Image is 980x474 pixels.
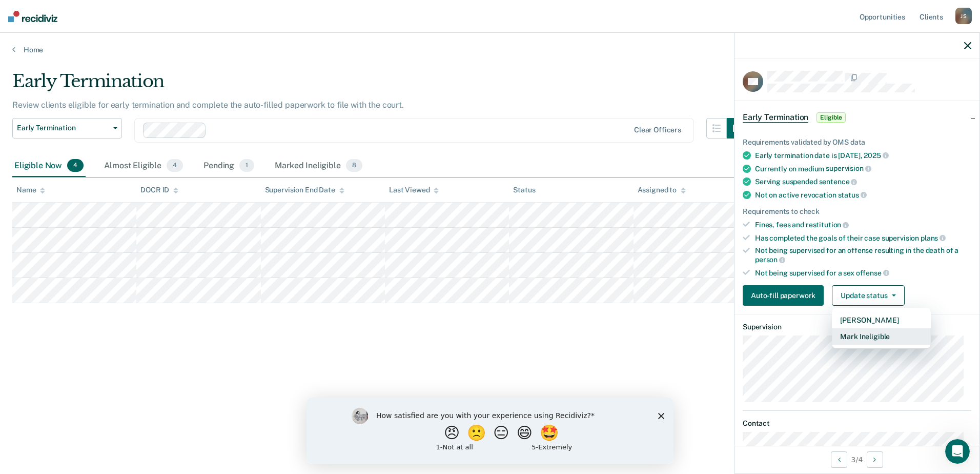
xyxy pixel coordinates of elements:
button: Auto-fill paperwork [743,285,824,306]
span: person [755,255,785,264]
p: Review clients eligible for early termination and complete the auto-filled paperwork to file with... [12,100,404,110]
div: Supervision End Date [265,186,344,194]
div: Early TerminationEligible [734,101,979,134]
div: Name [16,186,45,194]
div: Currently on medium [755,164,971,173]
a: Auto-fill paperwork [743,285,828,306]
div: DOCR ID [140,186,178,194]
button: Mark Ineligible [832,328,931,345]
span: 8 [346,159,362,172]
dt: Contact [743,419,971,428]
div: Last Viewed [389,186,439,194]
span: Early Termination [17,124,109,132]
span: supervision [826,164,871,172]
a: Home [12,45,968,54]
button: Previous Opportunity [831,451,847,468]
dt: Supervision [743,323,971,331]
span: Early Termination [743,112,808,123]
span: sentence [819,177,857,186]
div: Early Termination [12,71,747,100]
div: J S [955,8,972,24]
span: offense [856,269,889,277]
span: restitution [806,221,849,229]
div: Clear officers [634,126,681,134]
button: [PERSON_NAME] [832,312,931,328]
div: Almost Eligible [102,155,185,177]
div: Early termination date is [DATE], [755,151,971,160]
span: status [838,191,867,199]
button: Next Opportunity [867,451,883,468]
div: Requirements validated by OMS data [743,138,971,147]
div: Not being supervised for an offense resulting in the death of a [755,246,971,264]
span: plans [921,234,946,242]
iframe: Survey by Kim from Recidiviz [307,398,673,464]
div: Has completed the goals of their case supervision [755,233,971,243]
div: Eligible Now [12,155,86,177]
div: 3 / 4 [734,446,979,473]
span: 1 [239,159,254,172]
div: Marked Ineligible [273,155,364,177]
span: Eligible [816,112,846,123]
div: Requirements to check [743,207,971,216]
button: Update status [832,285,904,306]
div: Fines, fees and [755,220,971,229]
iframe: Intercom live chat [945,439,970,464]
div: Not on active revocation [755,190,971,200]
img: Recidiviz [8,11,57,22]
span: 4 [167,159,183,172]
span: 2025 [864,151,888,160]
div: Serving suspended [755,177,971,186]
div: Assigned to [638,186,686,194]
div: Not being supervised for a sex [755,268,971,278]
div: Pending [201,155,256,177]
span: 4 [67,159,84,172]
div: Status [513,186,535,194]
